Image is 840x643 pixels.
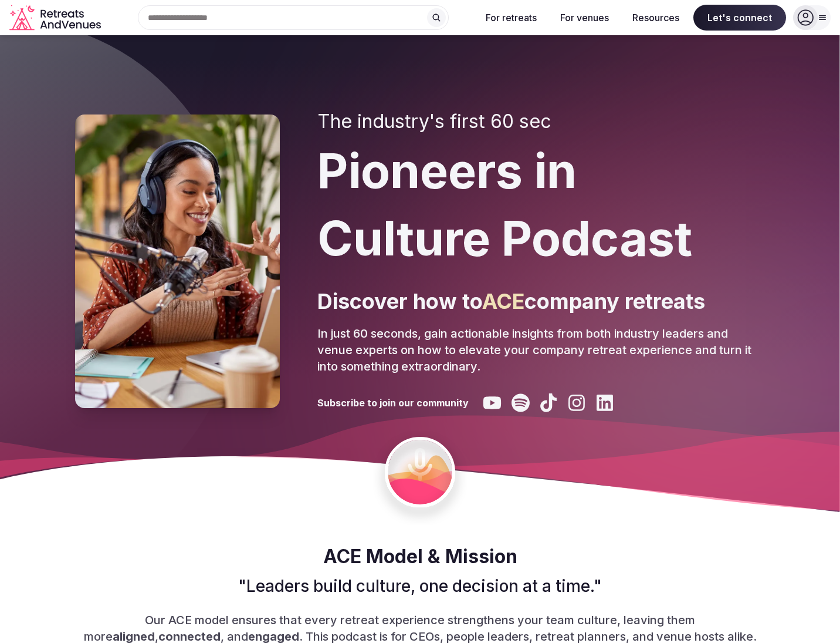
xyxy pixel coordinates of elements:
span: Let's connect [693,5,786,31]
span: ACE [482,288,524,314]
p: Discover how to company retreats [317,287,765,316]
a: Visit the homepage [9,5,103,31]
p: "Leaders build culture, one decision at a time." [75,575,765,598]
h3: Subscribe to join our community [317,396,469,409]
button: Resources [623,5,689,31]
svg: Retreats and Venues company logo [9,5,103,31]
h1: Pioneers in Culture Podcast [317,137,765,272]
img: Pioneers in Culture Podcast [75,115,280,408]
button: For venues [551,5,618,31]
p: In just 60 seconds, gain actionable insights from both industry leaders and venue experts on how ... [317,325,765,375]
button: For retreats [476,5,546,31]
h2: The industry's first 60 sec [317,110,765,133]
